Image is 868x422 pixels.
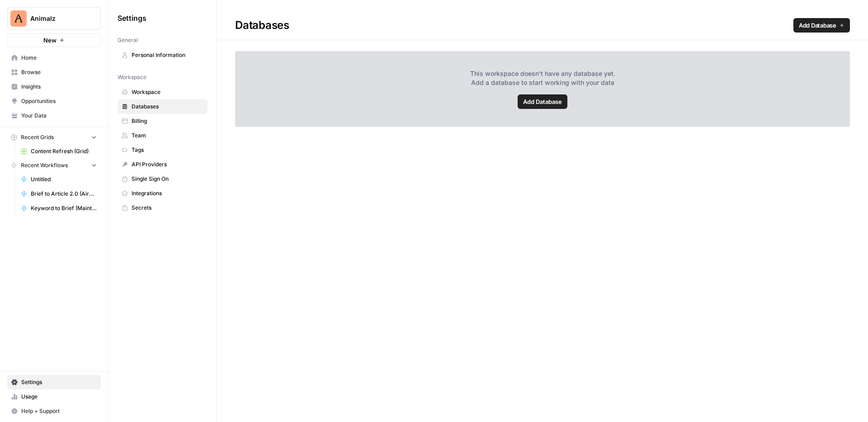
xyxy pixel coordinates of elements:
a: Integrations [118,186,208,201]
a: Tags [118,143,208,157]
span: Workspace [118,73,146,81]
span: Keyword to Brief (MaintainX) [31,204,97,212]
span: Recent Workflows [21,161,68,169]
span: Untitled [31,175,97,183]
span: Workspace [132,88,203,96]
a: Browse [7,65,101,80]
a: Keyword to Brief (MaintainX) [17,201,101,216]
a: Personal Information [118,48,208,62]
button: Recent Workflows [7,159,101,172]
span: Team [132,131,203,140]
button: New [7,33,101,47]
span: Help + Support [21,407,97,415]
a: API Providers [118,157,208,172]
span: Tags [132,146,203,154]
span: Opportunities [21,97,97,105]
a: Add Database [518,94,567,109]
a: Settings [7,375,101,389]
span: Content Refresh (Grid) [31,147,97,155]
img: Animalz Logo [10,10,27,27]
a: Billing [118,114,208,128]
a: Opportunities [7,94,101,108]
span: Settings [21,378,97,386]
span: New [43,36,57,45]
button: Recent Grids [7,131,101,144]
span: Secrets [132,204,203,212]
span: Recent Grids [21,133,54,141]
span: Home [21,54,97,62]
button: Help + Support [7,404,101,418]
span: Settings [118,13,146,23]
span: Billing [132,117,203,125]
span: Add Database [523,97,562,106]
span: API Providers [132,160,203,169]
a: Home [7,51,101,65]
a: Usage [7,389,101,404]
span: Personal Information [132,51,203,59]
a: Single Sign On [118,172,208,186]
button: Workspace: Animalz [7,7,101,30]
span: Animalz [30,14,85,23]
a: Add Database [793,18,850,33]
span: Usage [21,393,97,401]
span: Insights [21,83,97,91]
a: Untitled [17,172,101,187]
a: Workspace [118,85,208,99]
span: Your Data [21,112,97,120]
a: Content Refresh (Grid) [17,144,101,159]
div: Databases [217,18,868,33]
span: This workspace doesn't have any database yet. Add a database to start working with your data [470,69,615,87]
a: Databases [118,99,208,114]
span: Databases [132,103,203,111]
span: Single Sign On [132,175,203,183]
span: Integrations [132,189,203,197]
a: Team [118,128,208,143]
span: General [118,36,138,44]
span: Browse [21,68,97,76]
span: Add Database [799,21,836,30]
a: Your Data [7,108,101,123]
a: Secrets [118,201,208,215]
a: Brief to Article 2.0 (AirOps Builders) [17,187,101,201]
a: Insights [7,80,101,94]
span: Brief to Article 2.0 (AirOps Builders) [31,190,97,198]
